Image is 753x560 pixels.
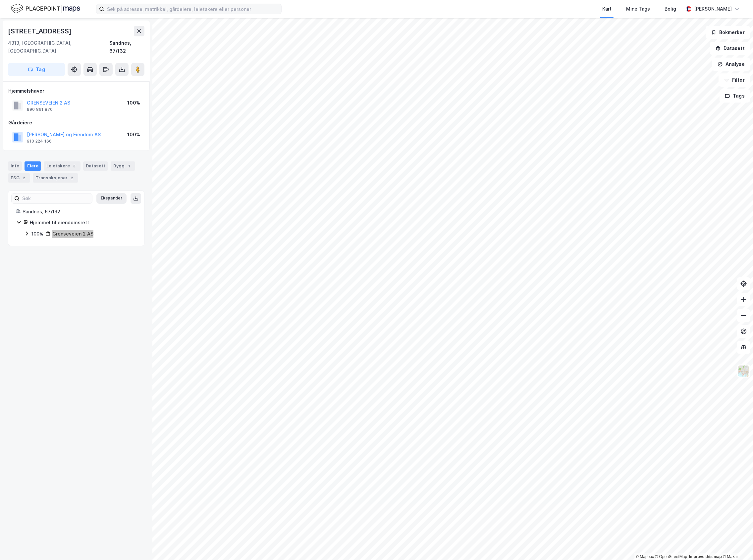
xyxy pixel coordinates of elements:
button: Tag [8,63,65,76]
div: 2 [21,175,27,181]
div: Transaksjoner [33,173,78,183]
button: Ekspander [96,193,127,204]
div: Datasett [83,161,108,171]
div: Gårdeiere [8,119,144,127]
a: Improve this map [689,554,722,559]
div: Kontrollprogram for chat [720,528,753,560]
button: Analyse [712,58,750,71]
div: Sandnes, 67/132 [23,208,136,216]
div: [PERSON_NAME] [694,5,732,13]
div: ESG [8,173,30,183]
div: 1 [126,163,133,169]
div: 990 861 870 [27,107,53,112]
div: Kart [602,5,612,13]
button: Datasett [710,42,750,55]
img: Z [737,365,750,377]
input: Søk [20,194,92,203]
a: Grenseveien 2 AS [52,231,93,237]
img: logo.f888ab2527a4732fd821a326f86c7f29.svg [11,3,80,15]
div: 910 224 166 [27,139,52,144]
iframe: Chat Widget [720,528,753,560]
div: Hjemmelshaver [8,87,144,95]
div: [STREET_ADDRESS] [8,26,73,36]
div: Eiere [25,161,41,171]
div: 100% [127,131,140,139]
a: Mapbox [636,554,654,559]
div: 4313, [GEOGRAPHIC_DATA], [GEOGRAPHIC_DATA] [8,39,109,55]
div: 3 [71,163,78,169]
button: Tags [720,89,750,103]
div: Mine Tags [626,5,650,13]
div: Sandnes, 67/132 [109,39,144,55]
div: Info [8,161,22,171]
a: OpenStreetMap [655,554,687,559]
div: 100% [127,99,140,107]
div: Bolig [665,5,676,13]
div: Leietakere [44,161,81,171]
button: Filter [719,73,750,87]
input: Søk på adresse, matrikkel, gårdeiere, leietakere eller personer [104,4,281,14]
div: Bygg [111,161,135,171]
button: Bokmerker [706,26,750,39]
div: 100% [31,230,43,238]
div: 2 [69,175,76,181]
div: Hjemmel til eiendomsrett [30,219,136,227]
